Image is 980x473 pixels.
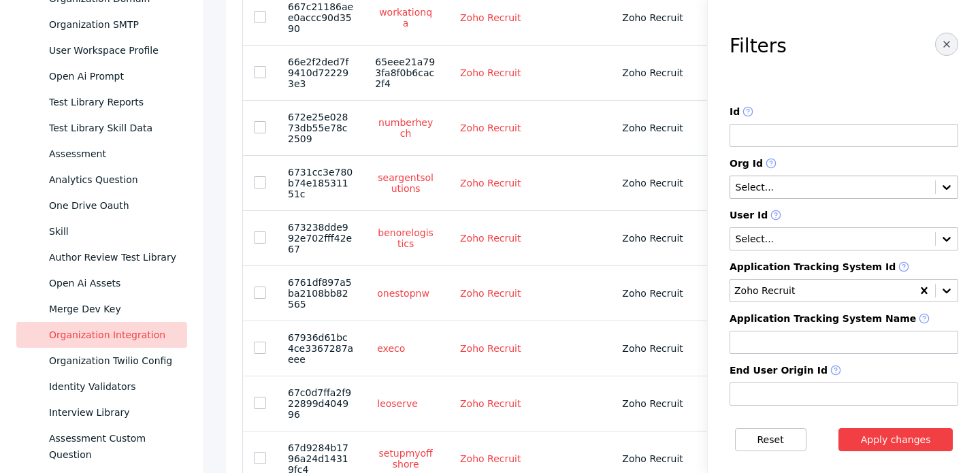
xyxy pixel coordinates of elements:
[375,172,436,195] a: seargentsolutions
[288,332,353,365] section: 67936d61bc4ce3367287aeee
[375,397,420,410] a: leoserve
[49,68,176,84] div: Open Ai Prompt
[730,158,958,170] label: Org Id
[288,222,353,255] section: 673238dde992e702fff42e67
[730,106,958,118] label: Id
[16,374,187,399] a: Identity Validators
[458,12,523,24] a: Zoho Recruit
[375,342,407,355] a: execo
[458,122,523,134] a: Zoho Recruit
[49,327,176,343] div: Organization Integration
[375,447,436,470] a: setupmyoffshore
[622,343,782,354] section: Zoho Recruit
[16,322,187,348] a: Organization Integration
[458,67,523,79] a: Zoho Recruit
[16,193,187,218] a: One Drive Oauth
[730,365,958,377] label: End User Origin Id
[288,112,353,144] section: 672e25e02873db55e78c2509
[49,275,176,291] div: Open Ai Assets
[16,399,187,425] a: Interview Library
[458,232,523,244] a: Zoho Recruit
[375,6,436,29] a: workationqa
[49,16,176,33] div: Organization SMTP
[288,277,353,310] section: 6761df897a5ba2108bb82565
[49,94,176,110] div: Test Library Reports
[622,178,782,189] section: Zoho Recruit
[49,197,176,214] div: One Drive Oauth
[16,348,187,374] a: Organization Twilio Config
[375,227,436,250] a: benorelogistics
[375,287,431,299] a: onestopnw
[49,404,176,421] div: Interview Library
[16,63,187,89] a: Open Ai Prompt
[288,387,353,420] section: 67c0d7ffa2f922899d404996
[16,115,187,141] a: Test Library Skill Data
[49,223,176,240] div: Skill
[375,116,436,140] a: numberheych
[288,167,353,199] section: 6731cc3e780b74e18531151c
[730,313,958,325] label: Application Tracking System Name
[622,123,782,133] section: Zoho Recruit
[16,218,187,244] a: Skill
[16,12,187,37] a: Organization SMTP
[288,1,353,34] section: 667c21186aee0accc90d3590
[16,89,187,115] a: Test Library Reports
[288,56,353,89] section: 66e2f2ded7f9410d722293e3
[458,342,523,355] a: Zoho Recruit
[16,37,187,63] a: User Workspace Profile
[458,453,523,465] a: Zoho Recruit
[458,397,523,410] a: Zoho Recruit
[622,12,782,23] section: Zoho Recruit
[49,353,176,369] div: Organization Twilio Config
[49,42,176,59] div: User Workspace Profile
[16,425,187,468] a: Assessment Custom Question
[622,233,782,244] section: Zoho Recruit
[622,453,782,464] section: Zoho Recruit
[16,141,187,167] a: Assessment
[622,288,782,299] section: Zoho Recruit
[622,398,782,409] section: Zoho Recruit
[49,249,176,265] div: Author Review Test Library
[49,301,176,317] div: Merge Dev Key
[49,146,176,162] div: Assessment
[16,296,187,322] a: Merge Dev Key
[730,35,787,57] h3: Filters
[735,428,806,451] button: Reset
[16,244,187,270] a: Author Review Test Library
[622,67,782,78] section: Zoho Recruit
[730,261,958,274] label: Application Tracking System Id
[49,378,176,395] div: Identity Validators
[49,172,176,188] div: Analytics Question
[838,428,953,451] button: Apply changes
[458,177,523,189] a: Zoho Recruit
[49,120,176,136] div: Test Library Skill Data
[375,56,435,89] span: 65eee21a793fa8f0b6cac2f4
[730,210,958,222] label: User Id
[16,167,187,193] a: Analytics Question
[49,430,176,463] div: Assessment Custom Question
[458,287,523,299] a: Zoho Recruit
[16,270,187,296] a: Open Ai Assets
